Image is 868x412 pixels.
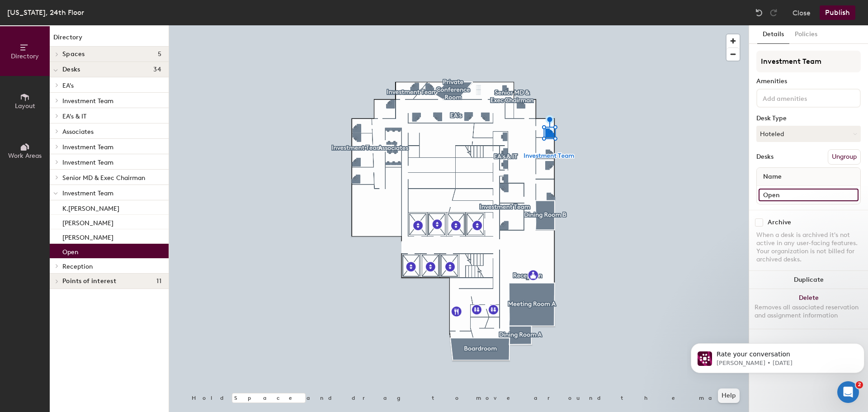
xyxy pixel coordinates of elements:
[62,231,113,242] p: [PERSON_NAME]
[62,51,85,58] span: Spaces
[759,189,859,201] input: Unnamed desk
[789,25,823,44] button: Policies
[8,152,42,160] span: Work Areas
[62,189,113,197] span: Investment Team
[749,289,868,329] button: DeleteRemoves all associated reservation and assignment information
[50,33,169,47] h1: Directory
[756,78,861,85] div: Amenities
[828,149,861,165] button: Ungroup
[62,263,93,270] span: Reception
[756,115,861,122] div: Desk Type
[62,202,119,213] p: K.[PERSON_NAME]
[749,271,868,289] button: Duplicate
[755,8,764,17] img: Undo
[62,82,74,90] span: EA's
[7,7,84,18] div: [US_STATE], 24th Floor
[62,97,113,105] span: Investment Team
[158,51,161,58] span: 5
[62,159,113,166] span: Investment Team
[62,128,94,136] span: Associates
[759,169,786,185] span: Name
[820,5,855,20] button: Publish
[837,381,859,403] iframe: Intercom live chat
[757,25,789,44] button: Details
[687,324,868,388] iframe: Intercom notifications message
[11,52,39,60] span: Directory
[15,102,35,110] span: Layout
[768,219,791,226] div: Archive
[761,92,842,103] input: Add amenities
[62,113,86,120] span: EA's & IT
[156,278,161,285] span: 11
[62,278,116,285] span: Points of interest
[769,8,778,17] img: Redo
[153,66,161,73] span: 34
[756,126,861,142] button: Hoteled
[793,5,811,20] button: Close
[62,66,80,73] span: Desks
[62,246,78,256] p: Open
[856,381,863,388] span: 2
[62,174,145,182] span: Senior MD & Exec Chairman
[756,153,774,161] div: Desks
[62,143,113,151] span: Investment Team
[756,231,861,264] div: When a desk is archived it's not active in any user-facing features. Your organization is not bil...
[62,217,113,227] p: [PERSON_NAME]
[755,303,863,320] div: Removes all associated reservation and assignment information
[718,388,740,403] button: Help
